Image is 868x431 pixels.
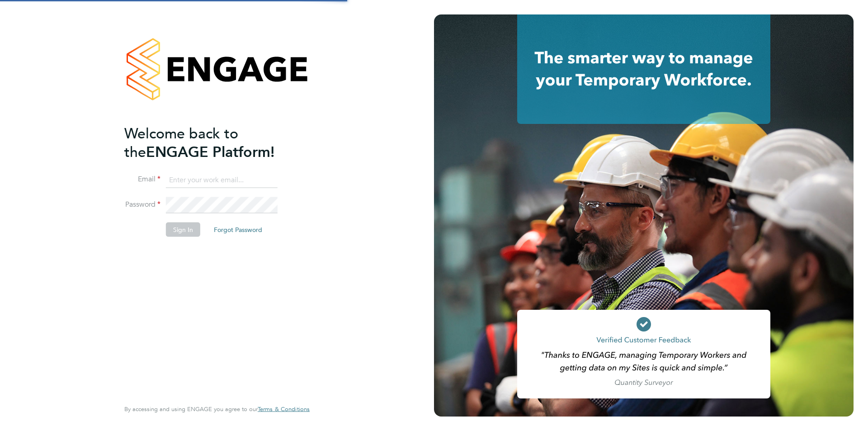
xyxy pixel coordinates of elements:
h2: ENGAGE Platform! [124,124,301,161]
span: Welcome back to the [124,124,238,161]
label: Email [124,175,160,184]
input: Enter your work email... [166,172,278,188]
label: Password [124,200,160,209]
span: By accessing and using ENGAGE you agree to our [124,405,310,413]
a: Terms & Conditions [258,406,310,413]
button: Forgot Password [207,223,269,237]
button: Sign In [166,223,200,237]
